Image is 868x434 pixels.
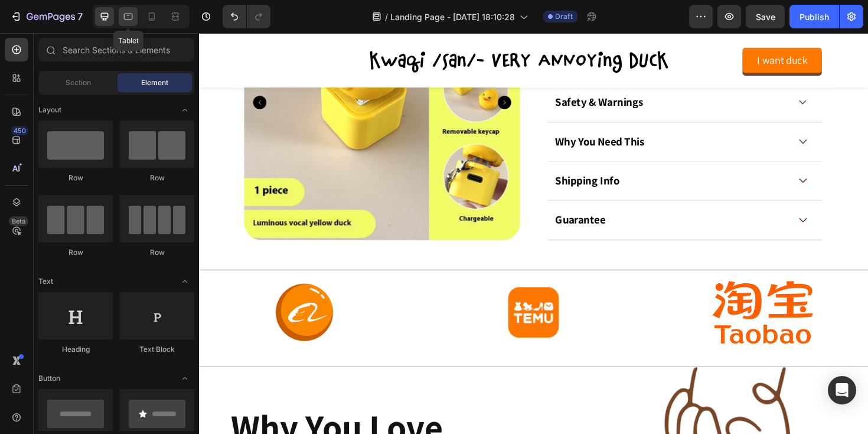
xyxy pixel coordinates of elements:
span: / [385,11,388,23]
div: Row [38,247,113,258]
span: Landing Page - [DATE] 18:10:28 [390,11,515,23]
img: gempages_581651773324788468-83f29673-f526-4fa2-9ada-113a1d7d5980.png [79,263,145,329]
div: Row [38,173,113,183]
p: Why You Need This [377,108,472,122]
button: Publish [789,5,839,28]
div: 450 [11,126,28,135]
div: Row [120,173,194,183]
button: Save [746,5,785,28]
strong: Safety & Warnings [377,65,471,80]
button: 7 [5,5,88,28]
div: Beta [9,216,28,226]
img: gempages_581651773324788468-1bad9377-cf44-4dd1-837b-4dfc0ec1fbc4.png [310,263,399,329]
div: Undo/Redo [223,5,270,28]
span: Toggle open [175,272,194,291]
span: Element [141,77,168,88]
span: Layout [38,105,61,115]
p: Shipping Info [377,149,445,164]
div: Heading [38,344,113,355]
div: Publish [800,11,829,23]
span: Draft [555,11,573,22]
img: gempages_581651773324788468-bc1d00a3-83f1-41ec-9e2a-28bd9450b221.png [544,263,650,329]
div: Text Block [120,344,194,355]
iframe: Design area [199,33,868,434]
span: Toggle open [175,101,194,119]
p: Guarantee [377,190,430,205]
span: Toggle open [175,369,194,388]
span: Section [66,77,91,88]
div: Open Intercom Messenger [828,376,856,404]
span: Button [38,373,60,384]
input: Search Sections & Elements [38,38,194,61]
button: Carousel Next Arrow [316,66,331,80]
p: 7 [77,9,83,24]
div: Row [120,247,194,258]
span: Save [756,12,775,22]
span: Text [38,276,53,287]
